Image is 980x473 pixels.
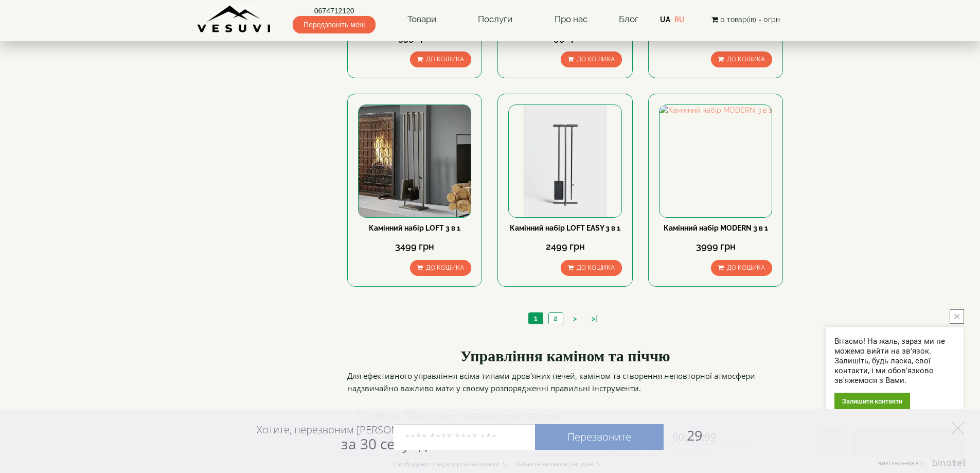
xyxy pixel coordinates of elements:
[673,430,687,444] span: 00:
[664,224,768,232] a: Камінний набір MODERN 3 в 1
[257,423,433,452] div: Хотите, перезвоним [PERSON_NAME]
[369,224,460,232] a: Камінний набір LOFT 3 в 1
[674,15,685,24] a: RU
[508,240,621,253] div: 2499 грн
[426,56,464,63] span: До кошика
[426,264,464,271] span: До кошика
[359,105,471,217] img: Камінний набір LOFT 3 в 1
[293,6,376,16] a: 0674712120
[509,105,621,217] img: Камінний набір LOFT EASY 3 в 1
[397,8,447,31] a: Товари
[544,8,598,31] a: Про нас
[659,240,772,253] div: 3999 грн
[878,460,925,467] span: Виртуальная АТС
[711,260,772,276] button: До кошика
[586,313,602,324] a: >|
[535,424,664,450] a: Перезвоните
[702,430,716,444] span: :99
[708,14,783,25] button: 0 товар(ів) - 0грн
[834,393,910,410] div: Залишити контакти
[727,264,765,271] span: До кошика
[619,14,638,24] a: Блог
[664,426,716,445] span: 29
[950,309,964,324] button: close button
[720,15,780,24] span: 0 товар(ів) - 0грн
[347,347,783,364] h2: Управління каміном та піччю
[727,56,765,63] span: До кошика
[561,51,622,67] button: До кошика
[293,16,376,33] span: Передзвоніть мені
[660,15,670,24] a: UA
[358,240,471,253] div: 3499 грн
[660,105,772,217] img: Камінний набір MODERN 3 в 1
[410,51,471,67] button: До кошика
[410,260,471,276] button: До кошика
[510,224,620,232] a: Камінний набір LOFT EASY 3 в 1
[834,337,955,386] div: Вітаємо! На жаль, зараз ми не можемо вийти на зв'язок. Залишіть, будь ласка, свої контакти, і ми ...
[197,5,272,33] img: Завод VESUVI
[561,260,622,276] button: До кошика
[394,460,604,468] div: Свободных операторов на линии: 5 Заказов звонков сегодня: 5+
[577,56,615,63] span: До кошика
[341,434,433,453] span: за 30 секунд?
[872,459,967,473] a: Виртуальная АТС
[548,313,563,324] a: 2
[568,313,582,324] a: >
[711,51,772,67] button: До кошика
[468,8,523,31] a: Послуги
[534,314,538,322] span: 1
[577,264,615,271] span: До кошика
[347,370,783,394] p: Для ефективного управління всіма типами дров'яних печей, каміном та створення неповторної атмосфе...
